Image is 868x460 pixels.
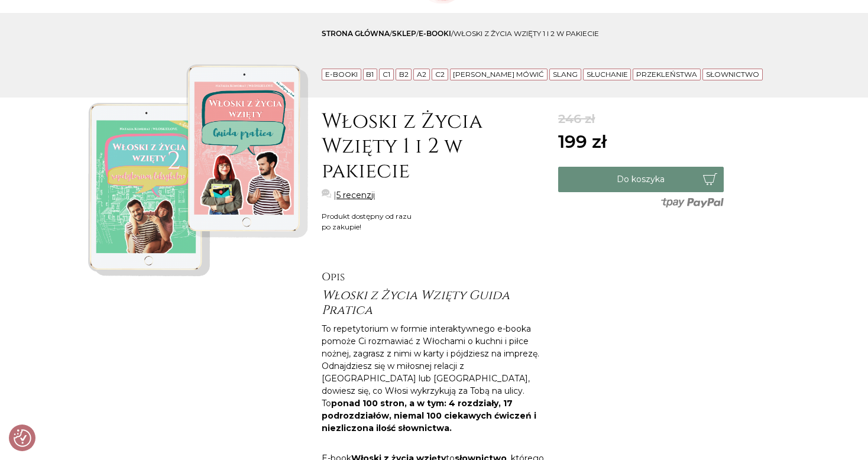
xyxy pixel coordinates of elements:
[322,271,546,284] h2: Opis
[706,70,759,79] a: Słownictwo
[322,29,599,38] span: / / /
[336,189,375,202] a: 5 recenzji
[453,70,544,79] a: [PERSON_NAME] mówić
[14,429,31,447] button: Preferencje co do zgód
[366,70,374,79] a: B1
[325,70,358,79] a: E-booki
[454,29,599,38] span: Włoski z Życia Wzięty 1 i 2 w pakiecie
[399,70,409,79] a: B2
[322,398,536,433] b: ponad 100 stron, a w tym: 4 rozdziały, 17 podrozdziałów, niemal 100 ciekawych ćwiczeń i niezliczo...
[558,109,607,128] del: 246
[383,70,390,79] a: C1
[322,211,412,232] div: Produkt dostępny od razu po zakupie!
[322,109,546,184] h1: Włoski z Życia Wzięty 1 i 2 w pakiecie
[587,70,628,79] a: Słuchanie
[435,70,445,79] a: C2
[553,70,578,79] a: Slang
[14,429,31,447] img: Revisit consent button
[419,29,451,38] a: E-booki
[673,115,724,126] span: Promocja
[322,287,510,319] span: Włoski z Życia Wzięty Guida Pratica
[392,29,416,38] a: sklep
[417,70,426,79] a: A2
[558,128,607,155] ins: 199
[636,70,697,79] a: Przekleństwa
[322,323,539,409] span: To repetytorium w formie interaktywnego e-booka pomoże Ci rozmawiać z Włochami o kuchni i piłce n...
[558,167,724,192] button: Do koszyka
[322,29,390,38] a: Strona główna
